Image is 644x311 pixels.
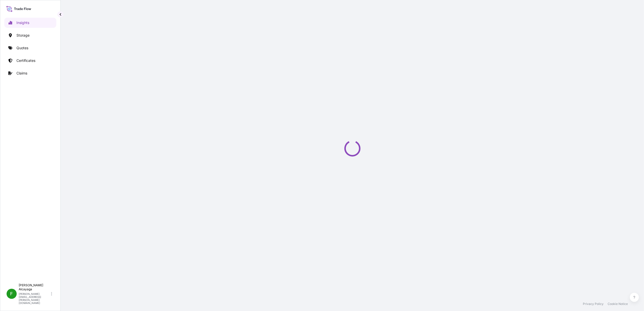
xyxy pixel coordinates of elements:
a: Insights [4,18,56,28]
p: Quotes [16,45,28,50]
a: Privacy Policy [583,302,604,306]
p: Certificates [16,58,35,63]
a: Quotes [4,43,56,53]
p: [PERSON_NAME] Alcayaga [19,283,50,291]
a: Certificates [4,56,56,66]
p: Insights [16,20,29,25]
p: [PERSON_NAME][EMAIL_ADDRESS][PERSON_NAME][DOMAIN_NAME] [19,292,50,304]
p: Storage [16,33,30,38]
a: Cookie Notice [608,302,628,306]
p: Claims [16,71,27,76]
a: Storage [4,30,56,40]
a: Claims [4,68,56,78]
span: F [10,291,13,296]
